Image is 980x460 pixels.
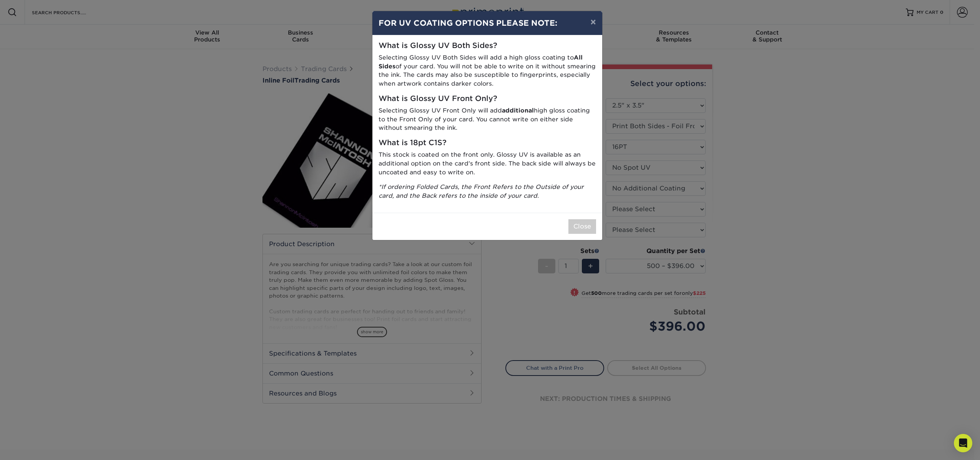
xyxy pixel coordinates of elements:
p: Selecting Glossy UV Front Only will add high gloss coating to the Front Only of your card. You ca... [379,106,596,132]
h5: What is 18pt C1S? [379,139,596,147]
div: Open Intercom Messenger [954,434,972,452]
strong: All Sides [379,54,583,70]
p: This stock is coated on the front only. Glossy UV is available as an additional option on the car... [379,151,596,177]
button: Close [568,219,596,234]
h5: What is Glossy UV Front Only? [379,94,596,103]
h4: FOR UV COATING OPTIONS PLEASE NOTE: [379,17,596,29]
h5: What is Glossy UV Both Sides? [379,41,596,50]
i: *If ordering Folded Cards, the Front Refers to the Outside of your card, and the Back refers to t... [379,183,584,199]
strong: additional [502,107,534,114]
button: × [584,11,602,33]
p: Selecting Glossy UV Both Sides will add a high gloss coating to of your card. You will not be abl... [379,53,596,88]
